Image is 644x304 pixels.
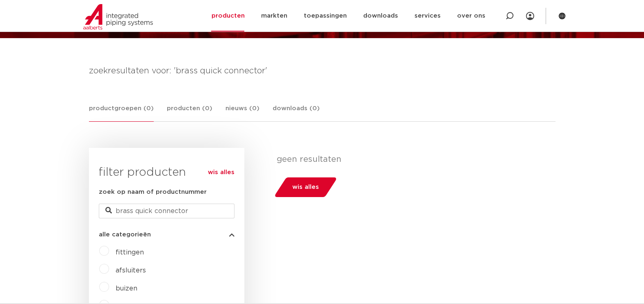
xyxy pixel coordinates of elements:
[277,154,549,164] p: geen resultaten
[89,104,154,122] a: productgroepen (0)
[273,104,320,121] a: downloads (0)
[167,104,212,121] a: producten (0)
[292,181,319,194] span: wis alles
[99,164,234,181] h3: filter producten
[208,168,234,177] a: wis alles
[89,64,555,77] h4: zoekresultaten voor: 'brass quick connector'
[225,104,259,121] a: nieuws (0)
[116,249,144,256] a: fittingen
[99,187,207,197] label: zoek op naam of productnummer
[99,231,151,238] span: alle categorieën
[99,231,234,238] button: alle categorieën
[116,267,146,274] a: afsluiters
[99,204,234,218] input: zoeken
[116,285,137,292] a: buizen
